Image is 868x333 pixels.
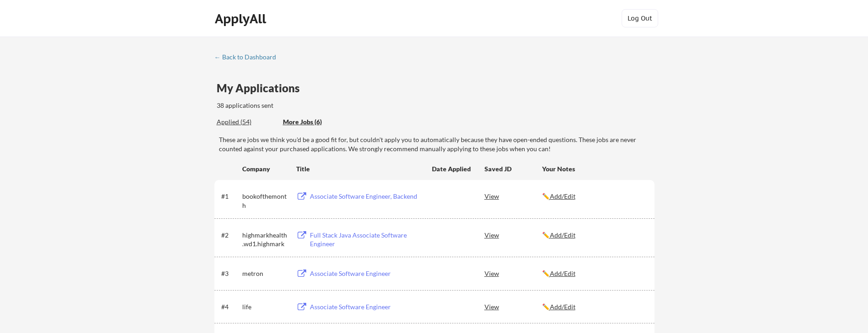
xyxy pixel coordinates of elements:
div: life [242,302,288,312]
div: ✏️ [542,269,646,278]
div: ApplyAll [215,11,269,26]
div: Associate Software Engineer, Backend [310,192,423,201]
div: View [485,265,542,281]
div: metron [242,269,288,278]
u: Add/Edit [550,192,575,200]
div: highmarkhealth.wd1.highmark [242,231,288,248]
div: #4 [221,302,239,312]
div: #1 [221,192,239,201]
div: Title [296,164,423,174]
div: View [485,188,542,204]
div: #3 [221,269,239,278]
div: View [485,227,542,243]
u: Add/Edit [550,303,575,311]
div: ✏️ [542,192,646,201]
div: ✏️ [542,302,646,312]
button: Log Out [622,9,658,27]
div: Associate Software Engineer [310,302,423,312]
div: More Jobs (6) [283,117,350,127]
div: #2 [221,231,239,240]
div: bookofthemonth [242,192,288,210]
div: ← Back to Dashboard [214,54,283,60]
div: Company [242,164,288,174]
div: Full Stack Java Associate Software Engineer [310,231,423,248]
div: Saved JD [485,160,542,177]
u: Add/Edit [550,231,575,239]
div: These are all the jobs you've been applied to so far. [217,117,276,127]
div: These are jobs we think you'd be a good fit for, but couldn't apply you to automatically because ... [219,135,655,153]
div: My Applications [217,83,307,94]
div: These are job applications we think you'd be a good fit for, but couldn't apply you to automatica... [283,117,350,127]
u: Add/Edit [550,270,575,277]
div: 38 applications sent [217,101,394,110]
div: View [485,298,542,315]
a: ← Back to Dashboard [214,53,283,63]
div: Date Applied [432,164,472,174]
div: ✏️ [542,231,646,240]
div: Your Notes [542,164,646,174]
div: Applied (54) [217,117,276,127]
div: Associate Software Engineer [310,269,423,278]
